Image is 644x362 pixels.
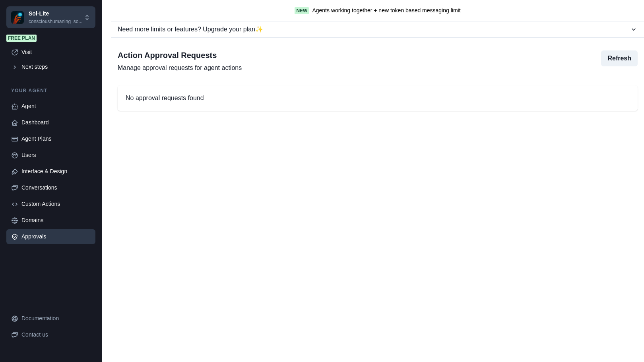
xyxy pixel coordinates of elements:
[29,10,82,18] p: Sol-Lite
[118,50,242,60] h2: Action Approval Requests
[11,11,24,24] img: Chakra UI
[21,216,91,225] div: Domains
[21,184,91,192] div: Conversations
[21,151,91,159] div: Users
[126,93,630,103] p: No approval requests found
[111,21,644,37] button: Need more limits or features? Upgrade your plan✨
[601,50,638,66] button: Refresh
[312,6,460,15] a: Agents working together + new token based messaging limit
[21,331,91,339] div: Contact us
[21,118,91,127] div: Dashboard
[6,6,95,28] button: Chakra UISol-Liteconscioushumaning_so...
[21,232,91,241] div: Approvals
[29,18,82,25] p: conscioushumaning_so...
[21,48,91,56] div: Visit
[295,7,309,14] span: New
[21,63,91,71] div: Next steps
[6,87,95,94] p: Your agent
[21,167,91,176] div: Interface & Design
[21,102,91,110] div: Agent
[118,25,630,34] div: Need more limits or features? Upgrade your plan ✨
[6,311,95,326] a: Documentation
[21,135,91,143] div: Agent Plans
[118,63,242,73] p: Manage approval requests for agent actions
[21,200,91,208] div: Custom Actions
[6,35,37,42] span: Free plan
[21,314,91,323] div: Documentation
